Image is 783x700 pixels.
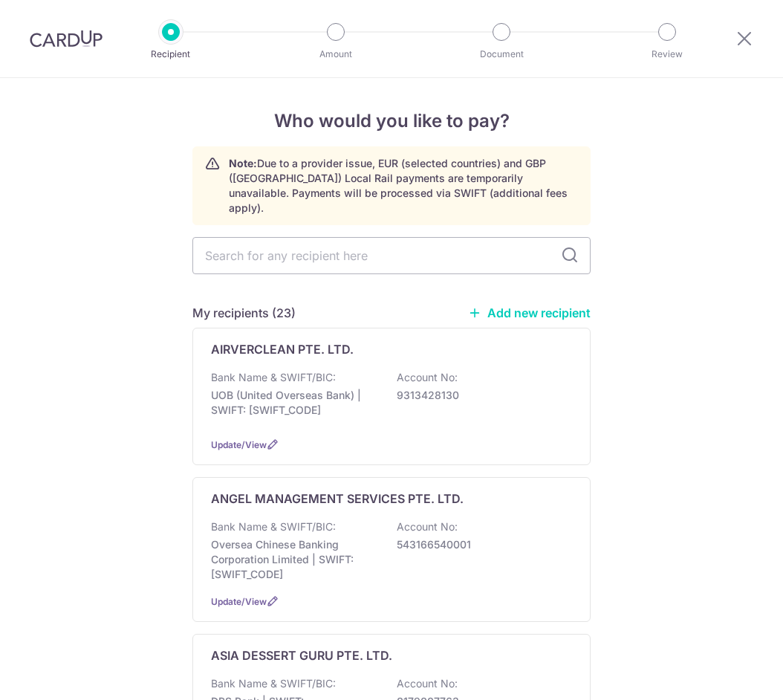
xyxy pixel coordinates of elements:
[211,596,267,607] a: Update/View
[192,237,591,274] input: Search for any recipient here
[229,157,257,169] strong: Note:
[192,304,296,322] h5: My recipients (23)
[397,519,458,534] p: Account No:
[211,519,336,534] p: Bank Name & SWIFT/BIC:
[468,305,591,320] a: Add new recipient
[211,676,336,691] p: Bank Name & SWIFT/BIC:
[30,30,103,48] img: CardUp
[211,646,392,664] p: ASIA DESSERT GURU PTE. LTD.
[397,537,563,552] p: 543166540001
[211,439,267,450] a: Update/View
[397,370,458,385] p: Account No:
[612,47,722,62] p: Review
[211,370,336,385] p: Bank Name & SWIFT/BIC:
[211,388,377,418] p: UOB (United Overseas Bank) | SWIFT: [SWIFT_CODE]
[229,156,578,215] p: Due to a provider issue, EUR (selected countries) and GBP ([GEOGRAPHIC_DATA]) Local Rail payments...
[211,490,464,508] p: ANGEL MANAGEMENT SERVICES PTE. LTD.
[397,388,563,403] p: 9313428130
[281,47,391,62] p: Amount
[192,108,591,135] h4: Who would you like to pay?
[687,655,768,693] iframe: Opens a widget where you can find more information
[211,537,377,582] p: Oversea Chinese Banking Corporation Limited | SWIFT: [SWIFT_CODE]
[211,340,354,358] p: AIRVERCLEAN PTE. LTD.
[116,47,226,62] p: Recipient
[446,47,556,62] p: Document
[397,676,458,691] p: Account No:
